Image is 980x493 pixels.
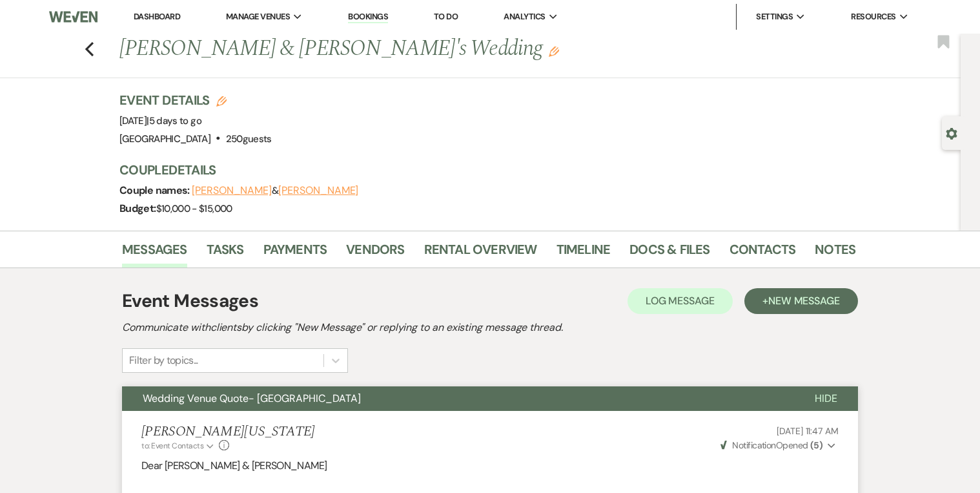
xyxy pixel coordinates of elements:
[346,239,404,267] a: Vendors
[628,288,733,314] button: Log Message
[851,10,895,23] span: Resources
[129,353,198,368] div: Filter by topics...
[141,457,839,474] p: Dear [PERSON_NAME] & [PERSON_NAME]
[719,439,839,452] button: NotificationOpened (5)
[348,11,388,23] a: Bookings
[119,184,192,197] span: Couple names:
[119,202,156,215] span: Budget:
[549,45,559,57] button: Edit
[434,11,458,22] a: To Do
[119,91,272,109] h3: Event Details
[629,239,709,267] a: Docs & Files
[134,11,180,22] a: Dashboard
[730,239,796,267] a: Contacts
[143,392,361,405] span: Wedding Venue Quote- [GEOGRAPHIC_DATA]
[147,114,201,127] span: |
[756,10,793,23] span: Settings
[226,132,272,145] span: 250 guests
[226,10,290,23] span: Manage Venues
[768,294,840,308] span: New Message
[156,202,232,215] span: $10,000 - $15,000
[424,239,537,267] a: Rental Overview
[119,34,698,65] h1: [PERSON_NAME] & [PERSON_NAME]'s Wedding
[207,239,244,267] a: Tasks
[263,239,327,267] a: Payments
[122,239,187,267] a: Messages
[720,439,822,451] span: Opened
[646,294,715,308] span: Log Message
[777,425,839,437] span: [DATE] 11:47 AM
[815,239,855,267] a: Notes
[192,185,272,196] button: [PERSON_NAME]
[504,10,545,23] span: Analytics
[946,127,957,139] button: Open lead details
[815,392,837,405] span: Hide
[119,161,842,179] h3: Couple Details
[556,239,611,267] a: Timeline
[141,424,315,440] h5: [PERSON_NAME][US_STATE]
[119,132,210,145] span: [GEOGRAPHIC_DATA]
[732,439,775,451] span: Notification
[794,386,858,411] button: Hide
[744,288,858,314] button: +New Message
[49,3,97,30] img: Weven Logo
[122,386,794,411] button: Wedding Venue Quote- [GEOGRAPHIC_DATA]
[122,288,258,315] h1: Event Messages
[192,184,358,197] span: &
[141,441,203,451] span: to: Event Contacts
[119,114,201,127] span: [DATE]
[810,439,822,451] strong: ( 5 )
[278,185,358,196] button: [PERSON_NAME]
[141,440,216,452] button: to: Event Contacts
[149,114,201,127] span: 5 days to go
[122,320,858,335] h2: Communicate with clients by clicking "New Message" or replying to an existing message thread.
